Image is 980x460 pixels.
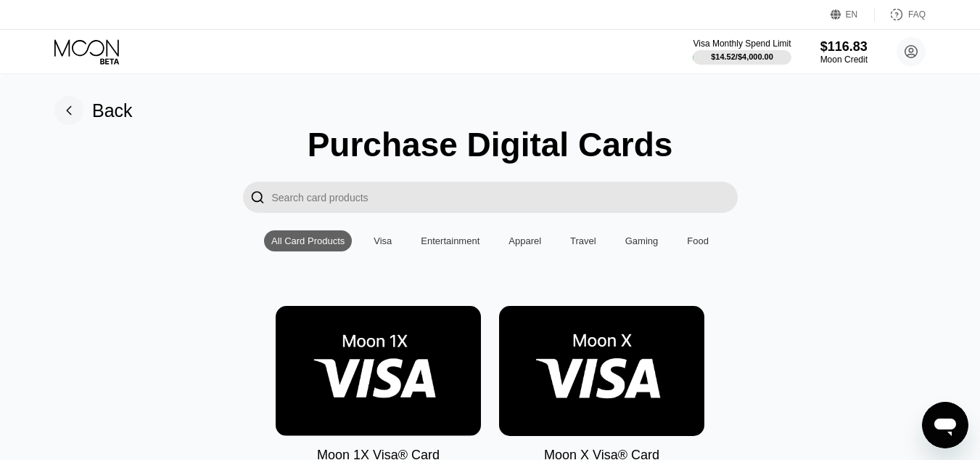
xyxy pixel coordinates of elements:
[820,55,868,65] div: Moon Credit
[680,230,716,251] div: Food
[625,235,659,246] div: Gaming
[922,402,968,448] iframe: Button to launch messaging window
[271,235,345,246] div: All Card Products
[421,235,479,246] div: Entertainment
[875,7,926,22] div: FAQ
[92,100,133,121] div: Back
[687,235,709,246] div: Food
[563,230,604,251] div: Travel
[846,9,858,20] div: EN
[308,125,673,164] div: Purchase Digital Cards
[820,39,868,55] div: $116.83
[501,230,548,251] div: Apparel
[831,7,875,22] div: EN
[374,235,392,246] div: Visa
[618,230,666,251] div: Gaming
[908,9,926,20] div: FAQ
[366,230,399,251] div: Visa
[264,230,352,251] div: All Card Products
[272,182,738,213] input: Search card products
[693,39,791,49] div: Visa Monthly Spend Limit
[54,96,133,125] div: Back
[413,230,487,251] div: Entertainment
[570,235,596,246] div: Travel
[820,39,868,65] div: $116.83Moon Credit
[243,182,272,213] div: 
[250,189,265,206] div: 
[693,39,791,65] div: Visa Monthly Spend Limit$14.52/$4,000.00
[711,52,773,61] div: $14.52 / $4,000.00
[508,235,541,246] div: Apparel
